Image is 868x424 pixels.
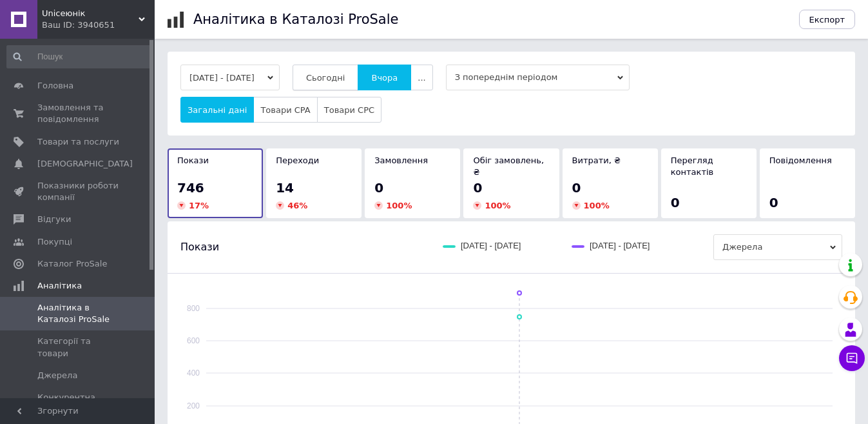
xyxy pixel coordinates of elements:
[799,10,856,29] button: Експорт
[446,65,630,90] span: З попереднім періодом
[671,156,714,177] span: Перегляд контактів
[187,336,200,345] text: 600
[187,304,200,313] text: 800
[374,156,428,165] span: Замовлення
[37,336,119,359] span: Категорії та товари
[358,65,411,90] button: Вчора
[769,156,832,165] span: Повідомлення
[180,240,219,254] span: Покази
[37,392,119,415] span: Конкурентна аналітика
[260,105,310,115] span: Товари CPA
[276,180,294,196] span: 14
[473,180,482,196] span: 0
[6,45,152,68] input: Пошук
[809,15,845,25] span: Експорт
[306,73,345,83] span: Сьогодні
[276,156,319,165] span: Переходи
[839,345,865,371] button: Чат з покупцем
[253,97,317,123] button: Товари CPA
[410,65,432,90] button: ...
[180,97,254,123] button: Загальні дані
[713,234,842,260] span: Джерела
[37,302,119,325] span: Аналітика в Каталозі ProSale
[37,180,119,203] span: Показники роботи компанії
[418,73,425,83] span: ...
[193,12,398,27] h1: Аналітика в Каталозі ProSale
[324,105,374,115] span: Товари CPC
[371,73,398,83] span: Вчора
[37,102,119,125] span: Замовлення та повідомлення
[485,201,510,210] span: 100 %
[180,65,280,90] button: [DATE] - [DATE]
[42,8,139,19] span: Uniceюнік
[584,201,610,210] span: 100 %
[37,80,73,92] span: Головна
[572,180,581,196] span: 0
[189,201,209,210] span: 17 %
[37,236,72,248] span: Покупці
[42,19,155,31] div: Ваш ID: 3940651
[769,195,778,210] span: 0
[374,180,383,196] span: 0
[37,258,107,270] span: Каталог ProSale
[37,280,82,292] span: Аналітика
[188,105,247,115] span: Загальні дані
[37,158,133,170] span: [DEMOGRAPHIC_DATA]
[317,97,381,123] button: Товари CPC
[386,201,412,210] span: 100 %
[572,156,621,165] span: Витрати, ₴
[37,214,71,225] span: Відгуки
[473,156,544,177] span: Обіг замовлень, ₴
[293,65,359,90] button: Сьогодні
[177,180,204,196] span: 746
[37,136,119,148] span: Товари та послуги
[37,370,77,381] span: Джерела
[287,201,307,210] span: 46 %
[187,368,200,378] text: 400
[177,156,209,165] span: Покази
[671,195,680,210] span: 0
[187,401,200,410] text: 200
